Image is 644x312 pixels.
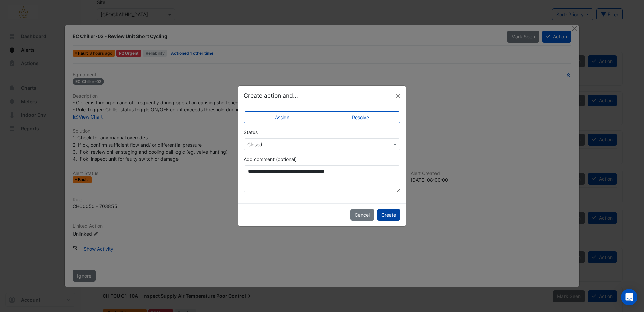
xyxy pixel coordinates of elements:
label: Resolve [321,111,401,123]
label: Status [244,129,258,136]
label: Assign [244,111,321,123]
button: Cancel [350,209,374,221]
h5: Create action and... [244,91,298,100]
div: Open Intercom Messenger [621,289,637,305]
label: Add comment (optional) [244,156,297,163]
button: Create [377,209,400,221]
button: Close [393,91,403,101]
